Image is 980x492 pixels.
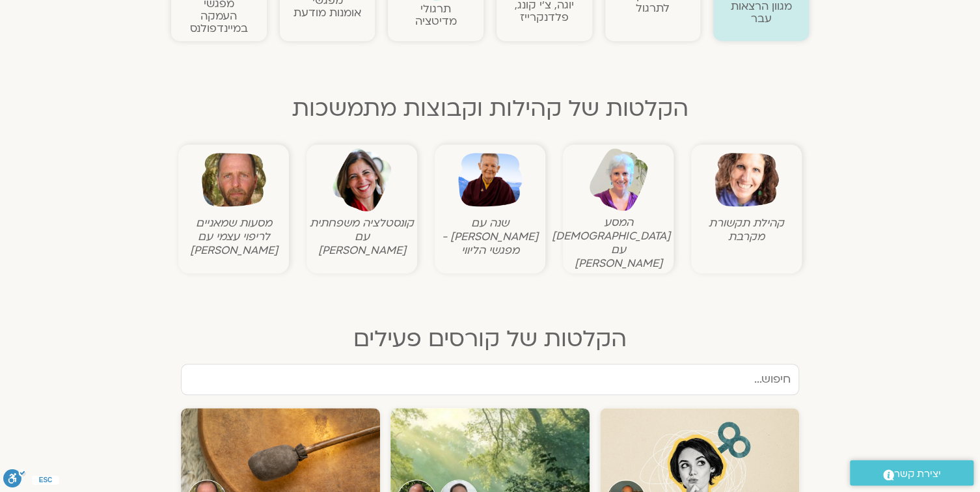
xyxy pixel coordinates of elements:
a: תרגולימדיטציה [415,1,457,29]
a: יצירת קשר [850,460,973,485]
figcaption: מסעות שמאניים לריפוי עצמי עם [PERSON_NAME] [182,216,286,257]
figcaption: קהילת תקשורת מקרבת [694,216,798,243]
figcaption: המסע [DEMOGRAPHIC_DATA] עם [PERSON_NAME] [566,215,670,270]
h2: הקלטות של קורסים פעילים [171,326,809,352]
input: חיפוש... [181,364,799,395]
figcaption: קונסטלציה משפחתית עם [PERSON_NAME] [310,216,414,257]
figcaption: שנה עם [PERSON_NAME] - מפגשי הליווי [438,216,542,257]
span: יצירת קשר [894,465,941,483]
h2: הקלטות של קהילות וקבוצות מתמשכות [171,96,809,122]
